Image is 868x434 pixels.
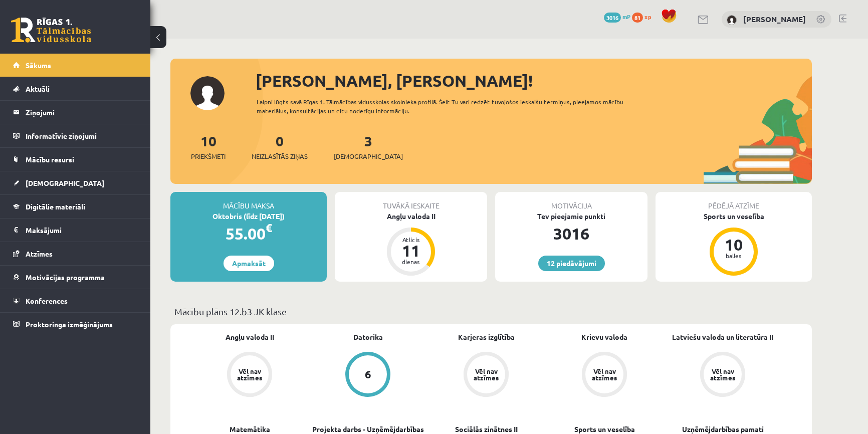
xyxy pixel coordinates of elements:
[335,211,487,277] a: Angļu valoda II Atlicis 11 dienas
[743,14,806,24] a: [PERSON_NAME]
[13,148,138,171] a: Mācību resursi
[13,195,138,218] a: Digitālie materiāli
[26,320,113,329] span: Proktoringa izmēģinājums
[256,69,812,93] div: [PERSON_NAME], [PERSON_NAME]!
[545,352,664,399] a: Vēl nav atzīmes
[191,132,226,161] a: 10Priekšmeti
[656,211,812,277] a: Sports un veselība 10 balles
[26,249,53,258] span: Atzīmes
[604,13,621,23] span: 3016
[495,211,647,222] div: Tev pieejamie punkti
[26,178,104,187] span: [DEMOGRAPHIC_DATA]
[170,222,327,246] div: 55.00
[495,222,647,246] div: 3016
[656,211,812,222] div: Sports un veselība
[664,352,782,399] a: Vēl nav atzīmes
[396,259,426,265] div: dienas
[538,256,605,271] a: 12 piedāvājumi
[13,101,138,124] a: Ziņojumi
[472,368,500,381] div: Vēl nav atzīmes
[13,219,138,242] a: Maksājumi
[226,332,274,342] a: Angļu valoda II
[13,313,138,336] a: Proktoringa izmēģinājums
[224,256,274,271] a: Apmaksāt
[13,124,138,147] a: Informatīvie ziņojumi
[632,13,656,21] a: 81 xp
[190,352,309,399] a: Vēl nav atzīmes
[26,101,138,124] legend: Ziņojumi
[335,192,487,211] div: Tuvākā ieskaite
[632,13,643,23] span: 81
[719,253,749,259] div: balles
[257,97,641,115] div: Laipni lūgts savā Rīgas 1. Tālmācības vidusskolas skolnieka profilā. Šeit Tu vari redzēt tuvojošo...
[396,237,426,243] div: Atlicis
[309,352,427,399] a: 6
[170,211,327,222] div: Oktobris (līdz [DATE])
[719,237,749,253] div: 10
[26,61,51,70] span: Sākums
[266,221,272,235] span: €
[13,77,138,100] a: Aktuāli
[656,192,812,211] div: Pēdējā atzīme
[174,305,808,318] p: Mācību plāns 12.b3 JK klase
[672,332,773,342] a: Latviešu valoda un literatūra II
[26,155,74,164] span: Mācību resursi
[353,332,383,342] a: Datorika
[335,211,487,222] div: Angļu valoda II
[334,151,403,161] span: [DEMOGRAPHIC_DATA]
[13,266,138,289] a: Motivācijas programma
[13,171,138,194] a: [DEMOGRAPHIC_DATA]
[13,54,138,77] a: Sākums
[252,151,308,161] span: Neizlasītās ziņas
[13,289,138,312] a: Konferences
[236,368,264,381] div: Vēl nav atzīmes
[458,332,515,342] a: Karjeras izglītība
[26,84,50,93] span: Aktuāli
[11,18,91,43] a: Rīgas 1. Tālmācības vidusskola
[604,13,630,21] a: 3016 mP
[427,352,545,399] a: Vēl nav atzīmes
[644,13,651,21] span: xp
[581,332,627,342] a: Krievu valoda
[26,219,138,242] legend: Maksājumi
[334,132,403,161] a: 3[DEMOGRAPHIC_DATA]
[191,151,226,161] span: Priekšmeti
[365,369,371,380] div: 6
[622,13,630,21] span: mP
[727,15,737,25] img: Roberts Šmelds
[26,124,138,147] legend: Informatīvie ziņojumi
[590,368,618,381] div: Vēl nav atzīmes
[26,202,85,211] span: Digitālie materiāli
[709,368,737,381] div: Vēl nav atzīmes
[252,132,308,161] a: 0Neizlasītās ziņas
[26,273,105,282] span: Motivācijas programma
[13,242,138,265] a: Atzīmes
[495,192,647,211] div: Motivācija
[396,243,426,259] div: 11
[170,192,327,211] div: Mācību maksa
[26,296,68,305] span: Konferences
